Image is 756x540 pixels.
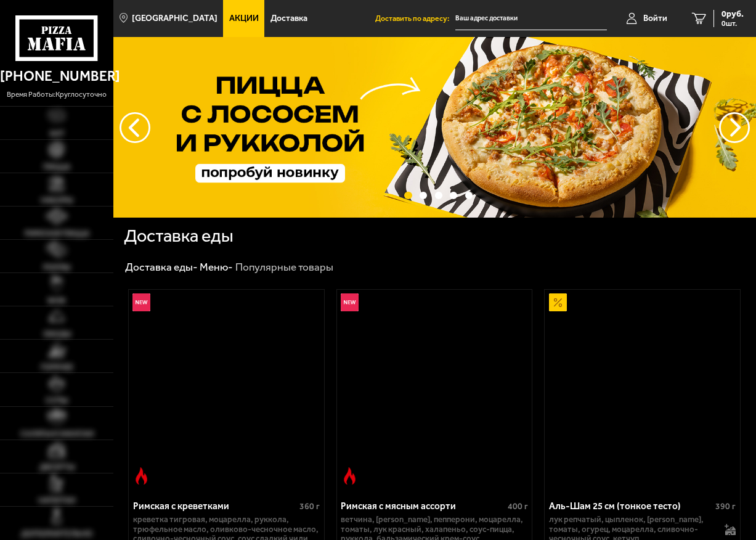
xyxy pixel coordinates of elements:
[47,297,66,305] span: WOK
[375,15,455,22] span: Доставить по адресу:
[43,330,71,338] span: Обеды
[229,14,259,23] span: Акции
[41,196,73,204] span: Наборы
[120,112,150,143] button: следующий
[41,363,73,371] span: Горячее
[43,163,70,171] span: Пицца
[235,260,333,274] div: Популярные товары
[299,501,320,512] span: 360 г
[455,7,606,30] input: Ваш адрес доставки
[132,467,150,485] img: Острое блюдо
[715,501,736,512] span: 390 г
[43,263,70,271] span: Роллы
[125,261,198,273] a: Доставка еды-
[270,14,307,23] span: Доставка
[450,192,457,199] button: точки переключения
[129,290,324,489] a: НовинкаОстрое блюдоРимская с креветками
[721,10,744,18] span: 0 руб.
[341,293,359,311] img: Новинка
[132,293,150,311] img: Новинка
[719,112,750,143] button: предыдущий
[508,501,528,512] span: 400 г
[38,496,75,504] span: Напитки
[133,501,296,512] div: Римская с креветками
[341,501,504,512] div: Римская с мясным ассорти
[21,530,92,538] span: Дополнительно
[337,290,532,489] a: НовинкаОстрое блюдоРимская с мясным ассорти
[721,20,744,27] span: 0 шт.
[49,129,65,137] span: Хит
[132,14,217,23] span: [GEOGRAPHIC_DATA]
[545,290,740,489] a: АкционныйАль-Шам 25 см (тонкое тесто)
[549,293,567,311] img: Акционный
[200,261,233,273] a: Меню-
[25,229,89,237] span: Римская пицца
[39,463,75,471] span: Десерты
[435,192,442,199] button: точки переключения
[46,396,68,404] span: Супы
[404,192,412,199] button: точки переключения
[124,227,234,245] h1: Доставка еды
[420,192,427,199] button: точки переключения
[20,430,94,438] span: Салаты и закуски
[643,14,667,23] span: Войти
[465,192,473,199] button: точки переключения
[341,467,359,485] img: Острое блюдо
[549,501,712,512] div: Аль-Шам 25 см (тонкое тесто)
